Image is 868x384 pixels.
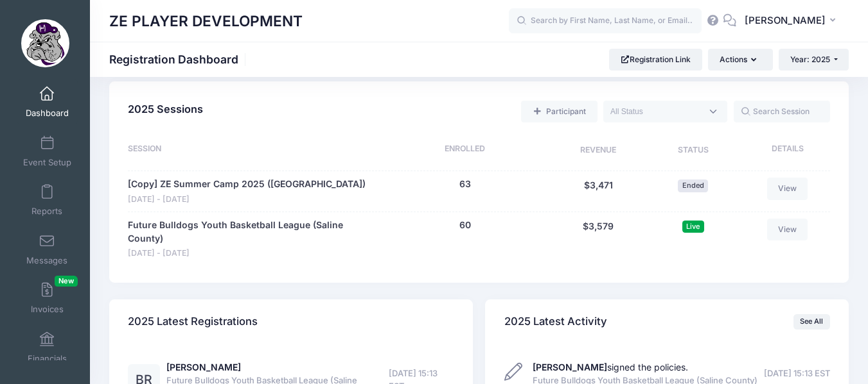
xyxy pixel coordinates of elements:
span: Financials [28,353,67,364]
button: Year: 2025 [779,49,849,71]
a: Reports [17,178,78,222]
textarea: Search [610,106,702,117]
a: Registration Link [609,49,702,71]
div: Details [739,143,830,158]
span: Live [682,221,704,233]
a: Future Bulldogs Youth Basketball League (Saline County) [128,219,375,246]
button: [PERSON_NAME] [736,6,849,36]
a: InvoicesNew [17,276,78,321]
span: Year: 2025 [790,54,830,64]
a: View [767,178,808,199]
a: Messages [17,227,78,272]
span: [DATE] 15:13 EST [764,367,830,380]
a: Financials [17,325,78,370]
span: 2025 Sessions [128,103,203,115]
h1: ZE PLAYER DEVELOPMENT [109,6,303,36]
div: Session [128,143,380,158]
span: [PERSON_NAME] [745,13,826,28]
span: New [55,276,78,287]
a: Dashboard [17,79,78,124]
img: ZE PLAYER DEVELOPMENT [21,19,69,67]
a: [PERSON_NAME] [166,362,241,372]
span: Ended [678,179,708,192]
div: $3,471 [549,178,648,205]
a: View [767,219,808,240]
a: See All [793,314,830,330]
a: [Copy] ZE Summer Camp 2025 ([GEOGRAPHIC_DATA]) [128,178,366,191]
a: Add a new manual registration [521,101,597,122]
input: Search by First Name, Last Name, or Email... [509,8,702,34]
div: Status [648,143,739,158]
span: [DATE] - [DATE] [128,247,375,260]
div: $3,579 [549,219,648,260]
a: Event Setup [17,129,78,174]
strong: [PERSON_NAME] [533,362,607,372]
div: Enrolled [381,143,549,158]
div: Revenue [549,143,648,158]
button: 60 [459,219,471,232]
h4: 2025 Latest Registrations [128,303,258,340]
button: Actions [708,49,772,71]
span: [DATE] - [DATE] [128,194,366,206]
h4: 2025 Latest Activity [504,303,607,340]
span: Event Setup [23,157,71,168]
span: Dashboard [26,108,69,119]
input: Search Session [734,101,830,122]
h1: Registration Dashboard [109,53,249,66]
button: 63 [459,178,471,191]
span: Messages [26,255,67,266]
span: Invoices [31,305,64,315]
a: [PERSON_NAME]signed the policies. [533,362,688,372]
span: Reports [31,206,62,217]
